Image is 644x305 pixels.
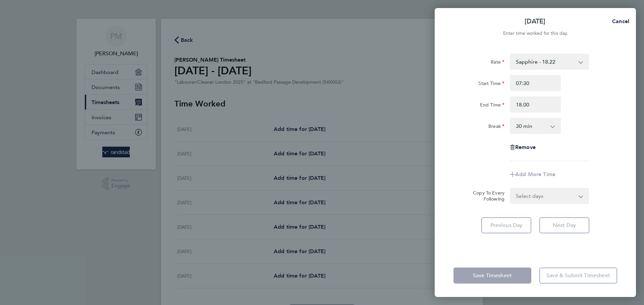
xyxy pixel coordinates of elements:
span: Cancel [610,18,629,24]
input: E.g. 18:00 [510,96,561,112]
button: Cancel [601,15,636,28]
label: Copy To Every Following [468,190,504,202]
label: Break [488,123,504,131]
button: Remove [510,145,536,150]
input: E.g. 08:00 [510,75,561,91]
label: Start Time [478,80,504,88]
label: Rate [491,59,504,67]
span: Remove [515,144,536,150]
p: [DATE] [525,17,545,26]
div: Enter time worked for this day. [435,29,636,37]
label: End Time [480,102,504,110]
